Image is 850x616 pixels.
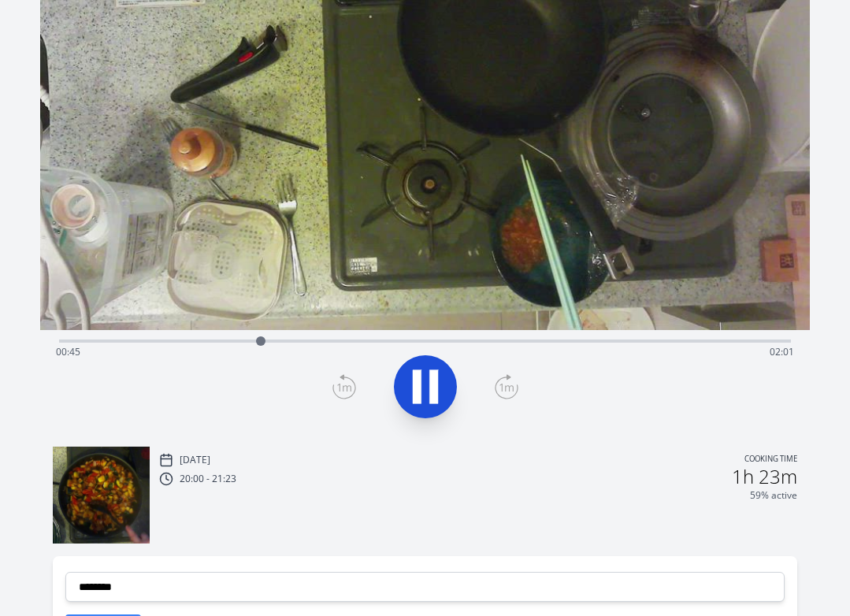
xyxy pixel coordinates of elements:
span: 00:45 [56,345,80,358]
p: Cooking time [744,453,797,467]
p: [DATE] [180,454,210,466]
p: 20:00 - 21:23 [180,473,236,485]
span: 02:01 [770,345,794,358]
p: 59% active [750,489,797,502]
h2: 1h 23m [732,467,797,486]
img: 250820110114_thumb.jpeg [53,447,150,544]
